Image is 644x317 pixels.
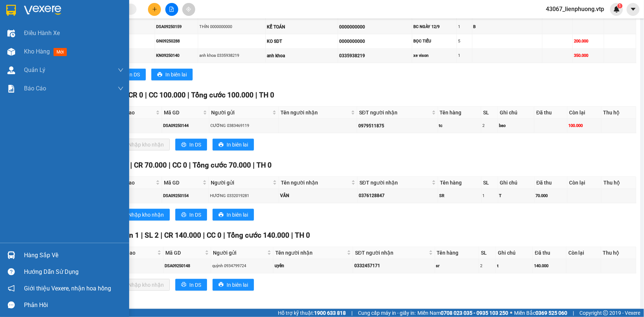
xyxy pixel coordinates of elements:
[128,211,164,219] span: Nhập kho nhận
[613,6,620,13] img: icon-new-feature
[156,38,197,44] div: GN09250288
[116,108,154,117] span: ĐC Giao
[533,247,566,259] th: Đã thu
[186,7,191,12] span: aim
[175,279,207,291] button: printerIn DS
[114,209,170,221] button: downloadNhập kho nhận
[7,66,15,74] img: warehouse-icon
[438,177,481,189] th: Tên hàng
[275,249,345,257] span: Tên người nhận
[164,231,201,240] span: CR 140.000
[189,281,201,289] span: In DS
[181,282,186,288] span: printer
[134,161,167,169] span: CR 70.000
[413,24,455,30] div: BC NGÀY 12/9
[155,49,199,63] td: KN09250140
[482,177,498,189] th: SL
[182,3,195,16] button: aim
[165,3,178,16] button: file-add
[534,107,567,119] th: Đã thu
[483,193,497,199] div: 1
[280,192,356,199] div: VÂN
[441,310,508,316] strong: 0708 023 035 - 0935 103 250
[359,192,437,199] div: 0376128847
[255,91,257,99] span: |
[458,24,471,30] div: 1
[617,3,623,8] sup: 1
[278,309,346,317] span: Hỗ trợ kỹ thuật:
[213,139,254,151] button: printerIn biên lai
[175,209,207,221] button: printerIn DS
[152,7,157,12] span: plus
[156,52,197,59] div: KN09250140
[189,141,201,149] span: In DS
[273,259,353,273] td: uyên
[24,250,124,261] div: Hàng sắp về
[157,72,162,78] span: printer
[338,49,412,63] td: 0335938219
[218,142,224,148] span: printer
[314,310,346,316] strong: 1900 633 818
[358,189,438,203] td: 0376128847
[339,52,411,59] div: 0335938219
[568,177,602,189] th: Còn lại
[199,52,264,59] div: anh khoa 0335938219
[535,177,568,189] th: Đã thu
[438,107,482,119] th: Tên hàng
[161,231,162,240] span: |
[155,20,199,34] td: DSA09250159
[267,24,337,31] div: KẾ TOÁN
[118,67,124,73] span: down
[498,107,534,119] th: Ghi chú
[256,161,272,169] span: TH 0
[6,5,16,16] img: logo-vxr
[141,231,143,240] span: |
[218,282,224,288] span: printer
[211,179,271,187] span: Người gửi
[189,161,191,169] span: |
[535,310,567,316] strong: 0369 525 060
[417,309,508,317] span: Miền Nam
[148,3,161,16] button: plus
[165,70,187,79] span: In biên lai
[163,259,211,273] td: DSA09250148
[574,52,603,59] div: 350.000
[601,247,636,259] th: Thu hộ
[210,123,277,129] div: CƯỜNG 0383469119
[566,247,601,259] th: Còn lại
[130,161,132,169] span: |
[181,142,186,148] span: printer
[118,86,124,92] span: down
[163,123,208,129] div: DSA09250144
[164,108,202,117] span: Mã GD
[191,91,254,99] span: Tổng cước 100.000
[573,309,574,317] span: |
[281,179,350,187] span: Tên người nhận
[353,259,435,273] td: 0332457171
[223,231,225,240] span: |
[210,193,277,199] div: HƯƠNG 0332019281
[211,108,271,117] span: Người gửi
[473,24,541,30] div: B
[351,309,352,317] span: |
[630,6,637,13] span: caret-down
[568,107,602,119] th: Còn lại
[120,231,139,240] span: Đơn 1
[149,91,186,99] span: CC 100.000
[275,262,352,269] div: uyên
[339,24,411,31] div: 0000000000
[436,263,478,269] div: sr
[267,52,337,59] div: anh khoa
[266,49,338,63] td: anh khoa
[602,107,636,119] th: Thu hộ
[413,38,455,44] div: BỌC TIÊU
[165,249,203,257] span: Mã GD
[481,107,498,119] th: SL
[181,212,186,218] span: printer
[498,177,535,189] th: Ghi chú
[359,108,430,117] span: SĐT người nhận
[128,91,143,99] span: CR 0
[439,193,480,199] div: SR
[116,249,156,257] span: ĐC Giao
[295,231,310,240] span: TH 0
